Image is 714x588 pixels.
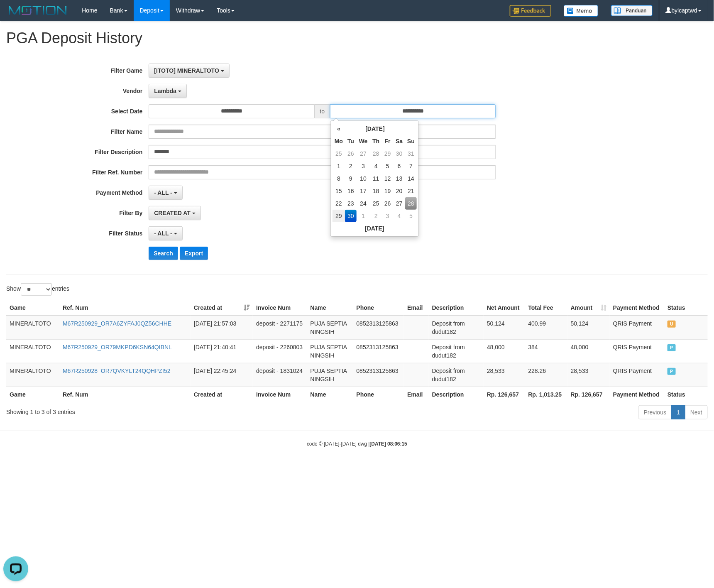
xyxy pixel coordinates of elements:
td: QRIS Payment [610,339,664,363]
span: PAID [668,344,676,351]
td: 384 [525,339,567,363]
button: Export [180,247,208,260]
th: Payment Method [610,387,664,402]
th: Ref. Num [59,387,191,402]
td: 20 [393,185,405,197]
th: Phone [353,300,404,316]
td: 28,533 [484,363,525,387]
button: - ALL - [149,186,182,200]
th: « [333,122,345,135]
td: 18 [370,185,382,197]
td: [DATE] 21:40:41 [191,339,253,363]
td: PUJA SEPTIA NINGSIH [307,363,353,387]
th: Created at: activate to sort column ascending [191,300,253,316]
img: panduan.png [611,5,653,16]
th: Name [307,300,353,316]
td: QRIS Payment [610,363,664,387]
a: Previous [638,405,672,419]
td: 28,533 [567,363,610,387]
th: [DATE] [333,222,417,235]
span: [ITOTO] MINERALTOTO [154,67,219,74]
td: 14 [405,172,417,185]
button: Open LiveChat chat widget [3,3,28,28]
td: 19 [382,185,393,197]
img: Button%20Memo.svg [564,5,599,17]
td: deposit - 1831024 [253,363,307,387]
td: 7 [405,160,417,172]
strong: [DATE] 08:06:15 [370,441,407,447]
button: Lambda [149,84,187,98]
th: Invoice Num [253,387,307,402]
span: PAID [668,368,676,375]
td: 25 [370,197,382,210]
td: 48,000 [567,339,610,363]
td: 1 [357,210,370,222]
td: Deposit from dudut182 [429,316,484,340]
td: 48,000 [484,339,525,363]
th: Rp. 126,657 [484,387,525,402]
td: 3 [382,210,393,222]
button: - ALL - [149,226,182,240]
th: Rp. 126,657 [567,387,610,402]
th: Fr [382,135,393,147]
td: 28 [370,147,382,160]
td: 26 [382,197,393,210]
th: [DATE] [345,122,405,135]
td: MINERALTOTO [6,339,59,363]
td: deposit - 2260803 [253,339,307,363]
td: 30 [345,210,357,222]
td: 4 [370,160,382,172]
div: Showing 1 to 3 of 3 entries [6,404,291,416]
th: Status [664,300,708,316]
span: - ALL - [154,230,172,237]
button: CREATED AT [149,206,201,220]
td: 11 [370,172,382,185]
td: 0852313125863 [353,339,404,363]
th: Su [405,135,417,147]
td: 24 [357,197,370,210]
span: to [315,104,330,118]
td: 10 [357,172,370,185]
th: Email [404,387,428,402]
td: 25 [333,147,345,160]
th: Game [6,387,59,402]
td: 21 [405,185,417,197]
td: 15 [333,185,345,197]
span: - ALL - [154,189,172,196]
th: Phone [353,387,404,402]
th: Rp. 1,013.25 [525,387,567,402]
td: 8 [333,172,345,185]
a: 1 [671,405,685,419]
td: 27 [393,197,405,210]
th: We [357,135,370,147]
td: 0852313125863 [353,363,404,387]
td: PUJA SEPTIA NINGSIH [307,316,353,340]
td: MINERALTOTO [6,363,59,387]
th: Ref. Num [59,300,191,316]
th: Sa [393,135,405,147]
td: deposit - 2271175 [253,316,307,340]
a: M67R250929_OR79MKPD6KSN64QIBNL [63,344,172,350]
td: [DATE] 22:45:24 [191,363,253,387]
td: MINERALTOTO [6,316,59,340]
label: Show entries [6,283,69,296]
td: 28 [405,197,417,210]
td: [DATE] 21:57:03 [191,316,253,340]
a: Next [685,405,708,419]
th: Name [307,387,353,402]
td: 23 [345,197,357,210]
td: 2 [370,210,382,222]
th: Tu [345,135,357,147]
td: 3 [357,160,370,172]
a: M67R250928_OR7QVKYLT24QQHPZI52 [63,367,171,374]
span: CREATED AT [154,210,191,216]
select: Showentries [21,283,52,296]
small: code © [DATE]-[DATE] dwg | [307,441,407,447]
td: 22 [333,197,345,210]
th: Th [370,135,382,147]
h1: PGA Deposit History [6,30,708,47]
button: Search [149,247,178,260]
th: Description [429,387,484,402]
td: 26 [345,147,357,160]
td: Deposit from dudut182 [429,363,484,387]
